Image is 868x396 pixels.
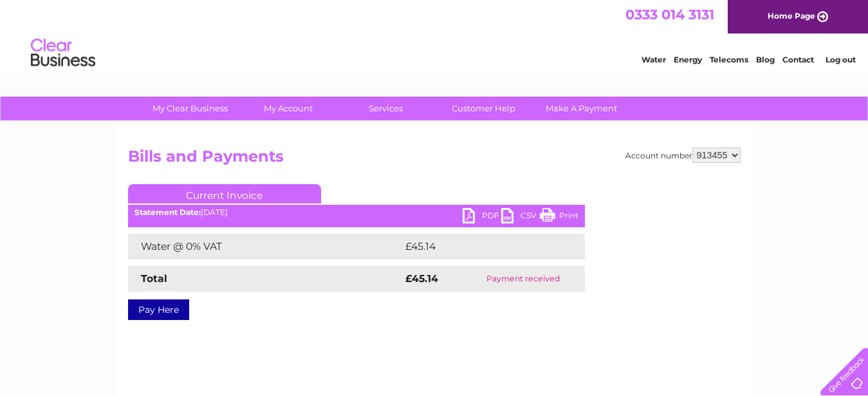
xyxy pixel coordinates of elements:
[128,184,321,203] a: Current Invoice
[30,33,96,73] img: logo.png
[405,272,438,285] strong: £45.14
[540,208,578,227] a: Print
[782,55,814,64] a: Contact
[134,207,201,217] b: Statement Date:
[674,55,702,64] a: Energy
[333,97,439,120] a: Services
[235,97,341,120] a: My Account
[826,55,856,64] a: Log out
[128,147,741,172] h2: Bills and Payments
[128,208,585,217] div: [DATE]
[402,234,558,259] td: £45.14
[131,7,739,62] div: Clear Business is a trading name of Verastar Limited (registered in [GEOGRAPHIC_DATA] No. 3667643...
[137,97,243,120] a: My Clear Business
[463,208,501,227] a: PDF
[462,266,584,292] td: Payment received
[528,97,634,120] a: Make A Payment
[710,55,748,64] a: Telecoms
[141,272,167,285] strong: Total
[501,208,540,227] a: CSV
[625,6,714,23] a: 0333 014 3131
[625,147,741,163] div: Account number
[756,55,775,64] a: Blog
[128,234,402,259] td: Water @ 0% VAT
[430,97,537,120] a: Customer Help
[128,299,189,320] a: Pay Here
[642,55,666,64] a: Water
